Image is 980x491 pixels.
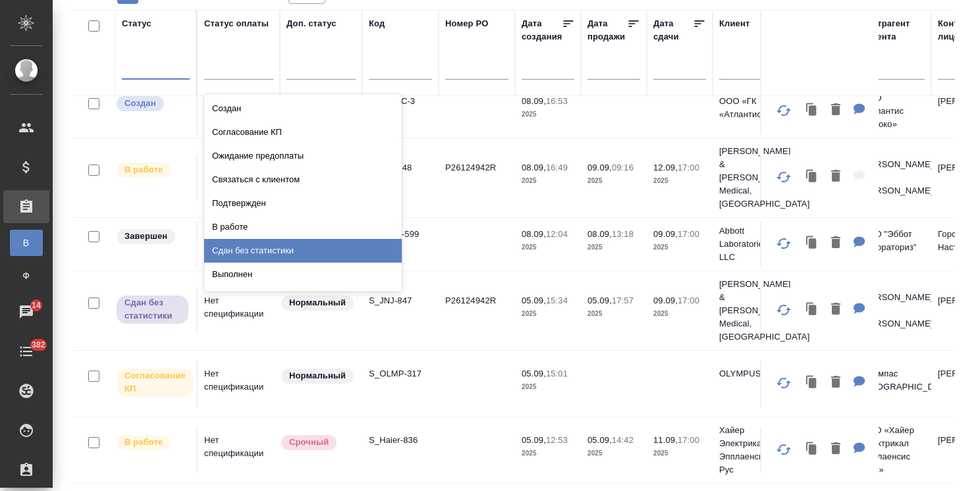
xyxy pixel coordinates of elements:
p: ООО "Эббот Лэбораториз" [861,228,925,254]
p: Согласование КП [124,369,186,396]
p: 08.09, [587,229,612,239]
button: Удалить [825,436,847,463]
button: Удалить [825,163,847,190]
button: Обновить [768,228,800,259]
button: Клонировать [800,97,825,124]
div: Выставляется автоматически, если на указанный объем услуг необходимо больше времени в стандартном... [280,434,356,452]
p: [PERSON_NAME] & [PERSON_NAME] Medical, [GEOGRAPHIC_DATA] [719,278,782,344]
p: [PERSON_NAME] & [PERSON_NAME] [861,291,925,330]
p: ООО «ГК «Атлантис» [719,95,782,121]
p: 05.09, [587,296,612,305]
p: 2025 [653,241,706,254]
button: Для КМ: 1 ЗПК к скану с русского и английского на азербайджанский язык [847,230,872,257]
td: Нет спецификации [198,155,280,201]
p: Сдан без статистики [124,296,180,323]
button: Удалить [825,230,847,257]
p: 08.09, [522,229,546,239]
p: 11.09, [653,435,678,445]
div: Статус оплаты [204,17,269,30]
p: 16:49 [546,163,568,172]
p: 05.09, [522,435,546,445]
p: 2025 [522,241,574,254]
td: P26124942R [439,155,515,201]
p: 05.09, [522,296,546,305]
button: Клонировать [800,369,825,396]
p: 15:34 [546,296,568,305]
p: 12:53 [546,435,568,445]
span: 382 [24,338,53,351]
p: OLYMPUS [719,367,782,380]
td: Нет спецификации [198,288,280,334]
div: Дата создания [522,17,562,43]
p: 16:53 [546,96,568,106]
td: Нет спецификации [198,221,280,267]
div: Дата продажи [587,17,627,43]
span: 14 [24,299,49,312]
p: 08.09, [522,163,546,172]
p: S_JNJ-847 [369,294,432,307]
p: Abbott Laboratories LLC [719,224,782,264]
button: Обновить [768,95,800,126]
span: В [16,236,36,249]
div: Завершен [204,286,402,310]
div: Статус по умолчанию для стандартных заказов [280,367,356,385]
td: Нет спецификации [198,427,280,473]
div: Дата сдачи [653,17,693,43]
button: Удалить [825,296,847,323]
p: 17:00 [678,163,699,172]
a: 14 [3,296,49,328]
button: Клонировать [800,163,825,190]
a: 382 [3,335,49,368]
p: S_OLMP-317 [369,367,432,380]
p: Завершен [124,230,167,243]
p: 2025 [587,241,640,254]
button: Для КМ: по 1 НЗП к скану + по 1 НЗК + sig ТЗ в папке Certify 2дня на перевод+2 дня на зав 09.09 -... [847,296,872,323]
p: 2025 [522,174,574,188]
div: Клиент [719,17,749,30]
p: 2025 [522,380,574,394]
p: 09.09, [653,296,678,305]
button: Удалить [825,97,847,124]
p: 09.09, [587,163,612,172]
p: 09.09, [653,229,678,239]
button: Обновить [768,161,800,193]
p: [PERSON_NAME] & [PERSON_NAME] [861,158,925,197]
p: 12:04 [546,229,568,239]
button: Для КМ: Для коллег дублирую: есть срочная часть заказа (выделено в чертежах), ее сдаем к 14.09, к... [847,97,872,124]
div: Согласование КП [204,120,402,144]
p: 2025 [653,174,706,188]
p: 2025 [587,174,640,188]
a: Ф [10,263,43,289]
button: Обновить [768,367,800,399]
p: ООО «Атлантис Молоко» [861,91,925,131]
div: Подтвержден [204,192,402,215]
button: Клонировать [800,436,825,463]
p: 2025 [522,108,574,121]
p: Нормальный [289,369,346,382]
div: В работе [204,215,402,239]
p: 2025 [587,307,640,321]
td: P26124942R [439,288,515,334]
div: Код [369,17,385,30]
p: 2025 [653,307,706,321]
div: Сдан без статистики [204,239,402,263]
p: 14:42 [612,435,634,445]
button: Обновить [768,434,800,465]
p: Олимпас [GEOGRAPHIC_DATA] [861,367,925,394]
button: Клонировать [800,296,825,323]
p: В работе [124,163,163,176]
div: Статус по умолчанию для стандартных заказов [280,294,356,312]
div: Доп. статус [286,17,337,30]
button: Удалить [825,369,847,396]
button: Обновить [768,294,800,326]
div: Контрагент клиента [861,17,925,43]
button: Для КМ: 08.09 ОС от клиента: Пока в процессе, думаю, возможно будет решение через 2 недели. 22.09... [847,369,872,396]
button: Клонировать [800,230,825,257]
p: 08.09, [522,96,546,106]
span: Ф [16,269,36,282]
p: 2025 [587,447,640,460]
p: 17:00 [678,296,699,305]
p: ООО «Хайер Электрикал Эпплаенсис РУС» [861,424,925,477]
button: Для КМ: Перевод RU, KZ - сушильная машина C47TD4 H7A2BSW-07 На русский язык - 4 дня На казахский ... [847,436,872,463]
div: Ожидание предоплаты [204,144,402,168]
